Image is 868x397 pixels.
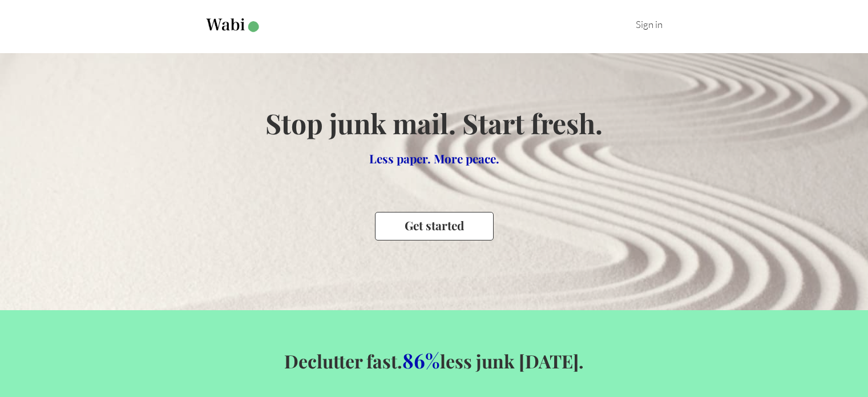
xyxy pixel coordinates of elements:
[265,150,603,166] h2: Less paper. More peace.
[402,347,440,374] span: 86%
[206,18,261,33] img: Wabi
[636,18,663,30] a: Sign in
[18,347,850,374] h2: Declutter fast. less junk [DATE].
[265,105,603,141] h1: Stop junk mail. Start fresh.
[375,212,494,240] button: Get started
